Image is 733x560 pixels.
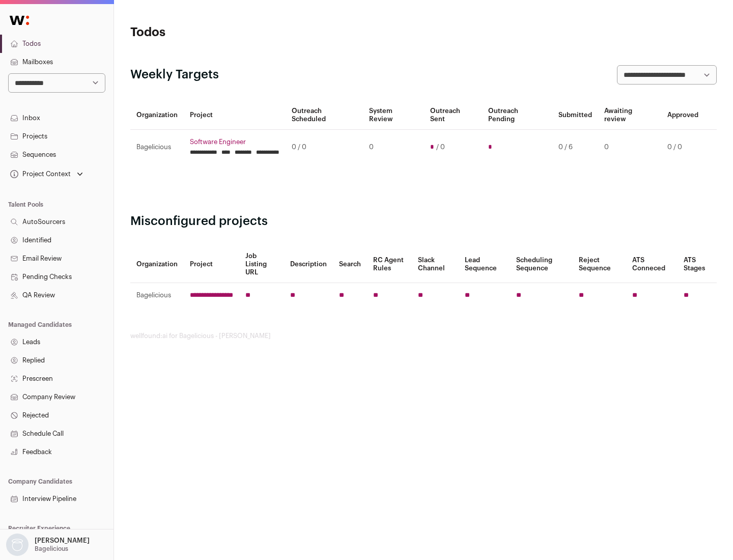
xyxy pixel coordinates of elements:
p: [PERSON_NAME] [35,537,90,545]
th: Outreach Scheduled [286,101,363,130]
th: Outreach Pending [482,101,552,130]
th: System Review [363,101,424,130]
button: Open dropdown [4,534,92,556]
h1: Todos [130,24,326,41]
th: Approved [661,101,704,130]
td: Bagelicious [130,130,184,165]
td: 0 / 6 [552,130,598,165]
td: 0 [598,130,661,165]
th: Slack Channel [412,246,459,283]
th: Reject Sequence [573,246,627,283]
td: Bagelicious [130,283,184,308]
button: Open dropdown [8,167,85,181]
a: Software Engineer [190,138,279,146]
td: 0 / 0 [661,130,704,165]
th: Search [333,246,367,283]
td: 0 [363,130,424,165]
h2: Misconfigured projects [130,213,717,230]
th: Awaiting review [598,101,661,130]
th: Submitted [552,101,598,130]
div: Project Context [8,170,71,178]
th: ATS Conneced [626,246,677,283]
th: Description [284,246,333,283]
th: Project [184,246,239,283]
h2: Weekly Targets [130,67,219,83]
th: Lead Sequence [459,246,510,283]
th: RC Agent Rules [367,246,411,283]
th: ATS Stages [678,246,717,283]
span: / 0 [436,143,445,151]
th: Job Listing URL [239,246,284,283]
img: Wellfound [4,10,35,31]
th: Organization [130,101,184,130]
p: Bagelicious [35,545,68,553]
th: Project [184,101,286,130]
td: 0 / 0 [286,130,363,165]
th: Outreach Sent [424,101,483,130]
footer: wellfound:ai for Bagelicious - [PERSON_NAME] [130,332,717,340]
th: Organization [130,246,184,283]
th: Scheduling Sequence [510,246,573,283]
img: nopic.png [6,534,29,556]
